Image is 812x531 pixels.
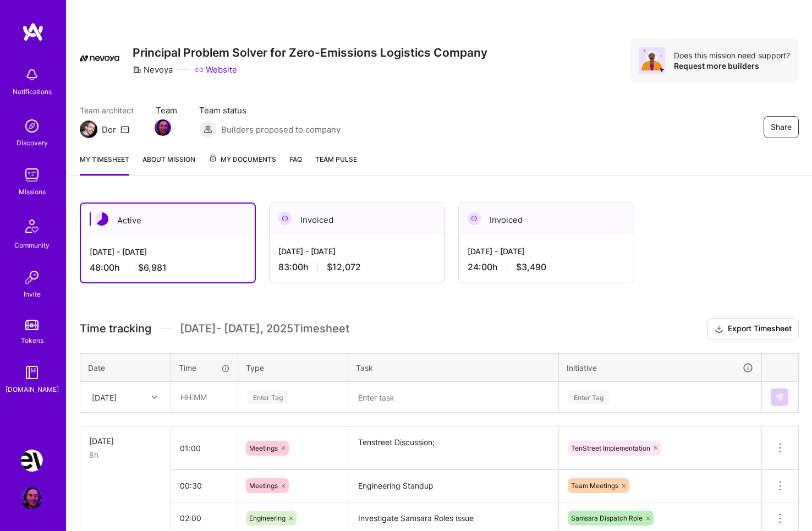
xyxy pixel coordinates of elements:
img: discovery [21,115,43,137]
span: [DATE] - [DATE] , 2025 Timesheet [180,322,349,336]
span: My Documents [209,154,276,166]
div: Enter Tag [568,388,609,406]
span: Meetings [249,481,278,490]
div: Initiative [567,362,754,374]
input: HH:MM [171,471,238,500]
img: Team Architect [80,121,97,138]
img: Company Logo [80,55,119,62]
div: Time [179,362,230,374]
div: [DATE] - [DATE] [90,246,246,258]
button: Export Timesheet [707,318,799,340]
a: My timesheet [80,154,129,176]
div: [DATE] - [DATE] [278,245,436,257]
img: tokens [25,320,39,330]
img: Avatar [639,47,665,74]
div: Community [14,239,50,251]
span: Share [771,122,792,133]
a: About Mission [142,154,195,176]
span: Team Pulse [315,155,357,163]
div: Active [81,204,255,237]
img: Invoiced [468,212,481,225]
textarea: Engineering Standup [349,471,557,501]
div: [DATE] [92,391,117,403]
img: Community [19,213,45,239]
span: $6,981 [138,262,167,273]
span: Builders proposed to company [221,124,341,135]
div: Notifications [13,86,52,97]
div: [DATE] [89,435,162,447]
span: Team architect [80,105,134,116]
span: Team status [199,105,341,116]
span: $12,072 [327,261,361,273]
div: 8h [89,449,162,461]
img: Nevoya: Principal Problem Solver for Zero-Emissions Logistics Company [21,450,43,472]
span: Samsara Dispatch Role [571,514,643,522]
th: Task [348,353,559,382]
span: $3,490 [516,261,546,273]
div: Dor [102,124,116,135]
div: Request more builders [674,61,790,71]
input: HH:MM [171,434,238,463]
img: Invite [21,266,43,288]
th: Type [238,353,348,382]
textarea: Tenstreet Discussion; [349,428,557,469]
div: Tokens [21,335,43,346]
div: Discovery [17,137,48,149]
div: Nevoya [133,64,173,75]
img: Builders proposed to company [199,121,217,138]
div: Missions [19,186,46,198]
div: Invoiced [459,203,634,237]
div: 24:00 h [468,261,625,273]
img: guide book [21,362,43,384]
span: Meetings [249,444,278,452]
a: My Documents [209,154,276,176]
a: Website [195,64,237,75]
div: [DOMAIN_NAME] [6,384,59,395]
div: [DATE] - [DATE] [468,245,625,257]
div: Invite [24,288,41,300]
div: Does this mission need support? [674,50,790,61]
img: bell [21,64,43,86]
i: icon Mail [120,125,129,134]
i: icon CompanyGray [133,65,141,74]
img: Active [95,212,108,226]
span: Team [156,105,177,116]
img: teamwork [21,164,43,186]
a: FAQ [289,154,302,176]
i: icon Download [715,324,723,335]
span: TenStreet Implementation [571,444,650,452]
div: 48:00 h [90,262,246,273]
img: logo [22,22,44,42]
div: 83:00 h [278,261,436,273]
img: User Avatar [21,487,43,509]
img: Team Member Avatar [155,119,171,136]
i: icon Chevron [152,395,157,400]
h3: Principal Problem Solver for Zero-Emissions Logistics Company [133,46,487,59]
a: User Avatar [18,487,46,509]
div: Invoiced [270,203,445,237]
a: Team Pulse [315,154,357,176]
span: Engineering [249,514,286,522]
a: Nevoya: Principal Problem Solver for Zero-Emissions Logistics Company [18,450,46,472]
img: Invoiced [278,212,292,225]
img: Submit [775,393,784,402]
input: HH:MM [172,382,237,412]
a: Team Member Avatar [156,118,170,137]
th: Date [80,353,171,382]
span: Time tracking [80,322,151,336]
div: Enter Tag [248,388,288,406]
span: Team Meetings [571,481,618,490]
button: Share [764,116,799,138]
